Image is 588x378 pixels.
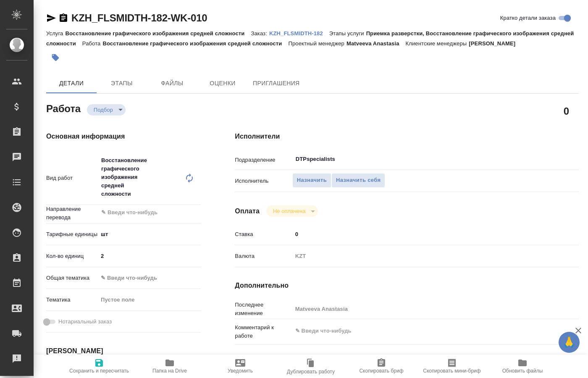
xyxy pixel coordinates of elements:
button: Назначить [292,173,331,188]
span: Уведомить [228,368,253,374]
div: ✎ Введи что-нибудь [98,271,201,285]
button: Папка на Drive [134,354,205,378]
p: Подразделение [235,156,292,164]
span: Папка на Drive [152,368,187,374]
p: Matveeva Anastasia [346,40,406,47]
span: Назначить [297,176,327,185]
span: Детали [51,78,92,89]
button: Скопировать бриф [346,354,417,378]
div: Пустое поле [98,293,201,307]
button: Open [546,158,547,160]
h4: Оплата [235,206,260,216]
div: ✎ Введи что-нибудь [101,274,191,282]
button: Назначить себя [331,173,385,188]
p: KZH_FLSMIDTH-182 [269,30,329,37]
input: ✎ Введи что-нибудь [292,228,550,240]
button: Обновить файлы [487,354,558,378]
p: Проектный менеджер [289,40,346,47]
p: Восстановление графического изображения средней сложности [65,30,251,37]
button: Уведомить [205,354,276,378]
button: Open [197,212,198,213]
span: Сохранить и пересчитать [69,368,129,374]
span: Дублировать работу [287,369,335,375]
p: Восстановление графического изображения средней сложности [102,40,288,47]
span: Нотариальный заказ [58,318,112,326]
button: Не оплачена [270,207,308,215]
p: Кол-во единиц [46,252,98,260]
div: шт [98,227,201,241]
p: Ставка [235,230,292,239]
p: Валюта [235,252,292,260]
p: Вид работ [46,174,98,182]
span: Файлы [152,78,192,89]
button: Скопировать ссылку [58,13,68,23]
button: Скопировать ссылку для ЯМессенджера [46,13,56,23]
span: Назначить себя [336,176,381,185]
p: Исполнитель [235,177,292,185]
h4: [PERSON_NAME] [46,346,201,356]
p: Тарифные единицы [46,230,98,239]
span: Скопировать мини-бриф [423,368,480,374]
p: Общая тематика [46,274,98,282]
button: Подбор [91,106,115,113]
input: ✎ Введи что-нибудь [100,207,171,218]
button: 🙏 [559,332,580,353]
h4: Основная информация [46,131,201,142]
input: ✎ Введи что-нибудь [98,250,201,262]
h2: Работа [46,100,81,115]
p: Направление перевода [46,205,98,222]
span: 🙏 [562,333,576,351]
h4: Исполнители [235,131,579,142]
p: Услуга [46,30,65,37]
p: Последнее изменение [235,301,292,318]
p: Клиентские менеджеры [406,40,469,47]
p: Комментарий к работе [235,323,292,340]
button: Добавить тэг [46,48,65,67]
h4: Дополнительно [235,281,579,291]
div: Подбор [266,205,318,217]
span: Кратко детали заказа [500,14,556,22]
a: KZH_FLSMIDTH-182 [269,29,329,37]
button: Дублировать работу [276,354,346,378]
div: KZT [292,249,550,263]
button: Скопировать мини-бриф [417,354,487,378]
span: Приглашения [253,78,300,89]
div: Пустое поле [101,296,191,304]
p: Работа [82,40,103,47]
span: Оценки [202,78,243,89]
span: Обновить файлы [502,368,543,374]
a: KZH_FLSMIDTH-182-WK-010 [71,12,207,24]
span: Этапы [102,78,142,89]
span: Скопировать бриф [359,368,403,374]
button: Сохранить и пересчитать [64,354,134,378]
p: Заказ: [251,30,269,37]
p: Этапы услуги [329,30,366,37]
div: Подбор [87,104,126,115]
input: Пустое поле [292,303,550,315]
h2: 0 [564,104,569,118]
p: [PERSON_NAME] [469,40,522,47]
p: Тематика [46,296,98,304]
